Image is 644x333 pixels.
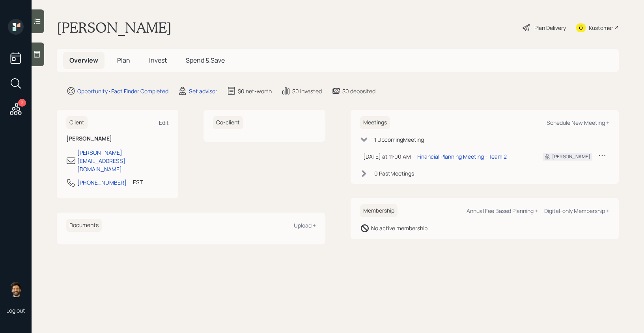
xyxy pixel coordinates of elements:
div: Opportunity · Fact Finder Completed [77,87,168,95]
span: Invest [149,56,167,65]
div: Set advisor [189,87,217,95]
h6: Co-client [213,116,243,129]
div: EST [133,178,143,186]
h1: [PERSON_NAME] [57,19,172,36]
h6: Client [66,116,88,129]
h6: [PERSON_NAME] [66,135,169,142]
div: Upload + [294,222,316,229]
div: Financial Planning Meeting - Team 2 [417,152,507,161]
div: [PHONE_NUMBER] [77,178,127,187]
div: 2 [18,99,26,107]
div: $0 invested [292,87,322,95]
span: Plan [117,56,130,65]
img: eric-schwartz-headshot.png [8,281,24,297]
div: 1 Upcoming Meeting [374,135,424,144]
div: Annual Fee Based Planning + [467,207,538,215]
h6: Membership [360,204,398,217]
div: Digital-only Membership + [544,207,609,215]
div: [PERSON_NAME][EMAIL_ADDRESS][DOMAIN_NAME] [77,148,169,173]
div: $0 net-worth [238,87,272,95]
div: [DATE] at 11:00 AM [363,152,411,161]
div: 0 Past Meeting s [374,169,414,178]
div: No active membership [371,224,427,232]
div: Plan Delivery [534,24,566,32]
div: Edit [159,119,169,126]
div: Log out [6,307,25,314]
h6: Documents [66,219,102,232]
div: Kustomer [589,24,613,32]
div: [PERSON_NAME] [552,153,590,160]
span: Overview [69,56,98,65]
h6: Meetings [360,116,390,129]
div: $0 deposited [342,87,375,95]
span: Spend & Save [186,56,225,65]
div: Schedule New Meeting + [547,119,609,126]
